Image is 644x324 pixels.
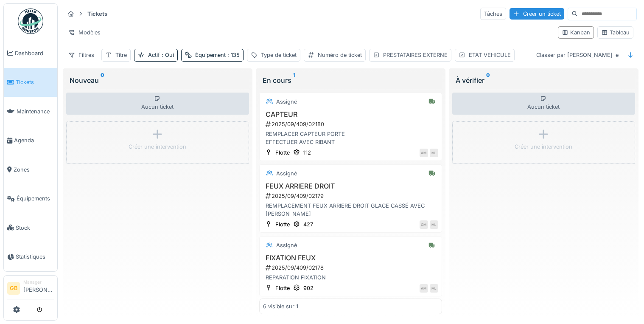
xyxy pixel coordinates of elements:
div: 2025/09/409/02178 [265,264,438,272]
span: Zones [14,166,54,174]
a: Statistiques [4,242,57,272]
span: : 135 [226,52,240,58]
div: GM [420,220,428,229]
a: Maintenance [4,97,57,126]
sup: 0 [486,75,490,85]
div: AM [420,284,428,293]
div: Classer par [PERSON_NAME] le [532,49,622,61]
div: 112 [303,149,311,157]
span: Tickets [16,78,54,86]
div: 2025/09/409/02180 [265,120,438,128]
span: Dashboard [15,49,54,57]
a: Zones [4,155,57,184]
div: Actif [148,51,174,59]
div: 902 [303,284,314,292]
div: AM [420,149,428,157]
div: REMPLACER CAPTEUR PORTE EFFECTUER AVEC RIBANT [263,130,438,146]
div: Créer une intervention [515,143,572,151]
sup: 1 [293,75,295,85]
h3: FEUX ARRIERE DROIT [263,182,438,190]
div: Créer un ticket [510,8,564,20]
h3: CAPTEUR [263,110,438,118]
a: Équipements [4,184,57,214]
img: Badge_color-CXgf-gQk.svg [18,8,43,34]
h3: FIXATION FEUX [263,254,438,262]
div: Tâches [480,8,506,20]
a: Tickets [4,68,57,97]
div: 2025/09/409/02179 [265,192,438,200]
div: Créer une intervention [129,143,186,151]
span: Stock [16,224,54,232]
div: Aucun ticket [66,93,249,115]
a: GB Manager[PERSON_NAME] [7,279,54,299]
div: REPARATION FIXATION [263,273,438,282]
div: PRESTATAIRES EXTERNE [383,51,448,59]
div: Numéro de ticket [318,51,362,59]
div: Kanban [562,28,590,37]
a: Agenda [4,126,57,155]
span: Équipements [17,194,54,203]
div: Aucun ticket [452,93,635,115]
strong: Tickets [84,10,111,18]
div: Flotte [275,284,290,292]
span: : Oui [160,52,174,58]
div: Assigné [276,169,297,177]
span: Statistiques [16,253,54,261]
div: Modèles [64,26,104,39]
sup: 0 [101,75,104,85]
div: Flotte [275,149,290,157]
div: 6 visible sur 1 [263,302,298,310]
a: Dashboard [4,39,57,68]
div: Titre [115,51,127,59]
div: À vérifier [456,75,632,85]
div: Assigné [276,98,297,106]
div: ETAT VEHICULE [469,51,511,59]
div: Équipement [195,51,240,59]
a: Stock [4,213,57,242]
div: Tableau [601,28,630,37]
div: Type de ticket [261,51,297,59]
div: ML [430,284,438,293]
li: GB [7,282,20,295]
div: 427 [303,220,313,228]
div: ML [430,220,438,229]
div: Manager [23,279,54,285]
li: [PERSON_NAME] [23,279,54,297]
div: En cours [263,75,439,85]
div: ML [430,149,438,157]
span: Maintenance [17,107,54,116]
div: Filtres [64,49,98,61]
div: Nouveau [70,75,246,85]
span: Agenda [14,136,54,144]
div: Assigné [276,241,297,249]
div: REMPLACEMENT FEUX ARRIERE DROIT GLACE CASSÉ AVEC [PERSON_NAME] [263,202,438,218]
div: Flotte [275,220,290,228]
